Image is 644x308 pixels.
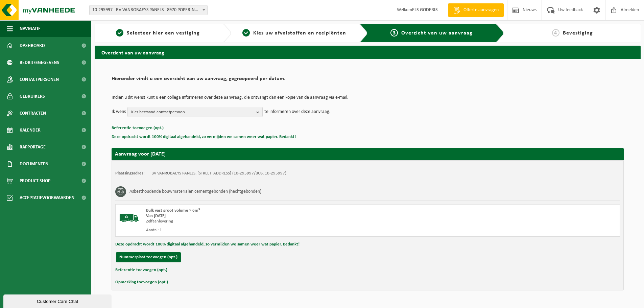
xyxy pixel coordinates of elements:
span: Contracten [20,105,46,122]
div: Aantal: 1 [146,228,395,233]
strong: Aanvraag voor [DATE] [115,151,166,157]
span: 4 [552,29,559,37]
span: Product Shop [20,172,50,189]
td: BV VANROBAEYS PANELS, [STREET_ADDRESS] (10-295997/BUS, 10-295997) [151,171,286,176]
span: 1 [116,29,123,37]
button: Deze opdracht wordt 100% digitaal afgehandeld, zo vermijden we samen weer wat papier. Bedankt! [112,133,296,141]
iframe: chat widget [3,293,113,308]
button: Opmerking toevoegen (opt.) [115,278,168,287]
h2: Hieronder vindt u een overzicht van uw aanvraag, gegroepeerd per datum. [112,76,624,85]
button: Nummerplaat toevoegen (opt.) [116,252,181,262]
span: Kalender [20,122,41,139]
span: Bedrijfsgegevens [20,54,59,71]
span: 3 [390,29,398,37]
a: Offerte aanvragen [448,3,504,17]
span: Bulk vast groot volume > 6m³ [146,208,200,213]
button: Referentie toevoegen (opt.) [112,124,164,133]
span: Dashboard [20,37,45,54]
span: Overzicht van uw aanvraag [401,30,473,36]
p: Indien u dit wenst kunt u een collega informeren over deze aanvraag, die ontvangt dan een kopie v... [112,95,624,100]
button: Referentie toevoegen (opt.) [115,266,167,275]
strong: ELS GODERIS [412,7,438,13]
span: Bevestiging [563,30,593,36]
span: Rapportage [20,139,46,156]
span: Documenten [20,156,48,172]
span: Gebruikers [20,88,45,105]
span: Selecteer hier een vestiging [127,30,200,36]
h3: Asbesthoudende bouwmaterialen cementgebonden (hechtgebonden) [129,186,261,197]
span: Offerte aanvragen [462,7,500,14]
button: Kies bestaand contactpersoon [127,107,263,117]
p: Ik wens [112,107,126,117]
a: 1Selecteer hier een vestiging [98,29,218,37]
span: Kies bestaand contactpersoon [131,107,254,117]
span: Navigatie [20,20,41,37]
strong: Van [DATE] [146,214,166,218]
span: Kies uw afvalstoffen en recipiënten [253,30,346,36]
p: te informeren over deze aanvraag. [264,107,331,117]
h2: Overzicht van uw aanvraag [95,46,641,59]
span: Contactpersonen [20,71,59,88]
span: 10-295997 - BV VANROBAEYS PANELS - 8970 POPERINGE, BENELUXLAAN 12 [90,5,207,15]
span: 2 [242,29,250,37]
a: 2Kies uw afvalstoffen en recipiënten [235,29,354,37]
img: BL-SO-LV.png [119,208,139,228]
button: Deze opdracht wordt 100% digitaal afgehandeld, zo vermijden we samen weer wat papier. Bedankt! [115,240,300,249]
span: 10-295997 - BV VANROBAEYS PANELS - 8970 POPERINGE, BENELUXLAAN 12 [89,5,208,15]
strong: Plaatsingsadres: [115,171,145,175]
span: Acceptatievoorwaarden [20,189,74,206]
div: Zelfaanlevering [146,219,395,224]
